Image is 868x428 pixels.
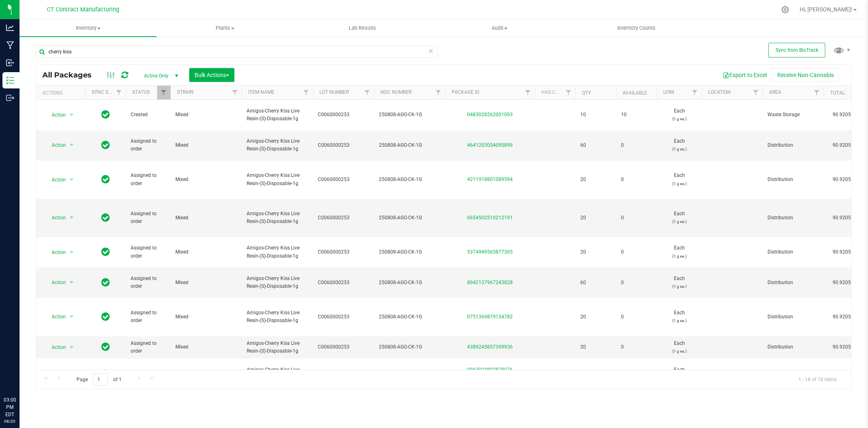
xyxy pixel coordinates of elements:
span: select [67,342,77,353]
span: Mixed [175,141,237,149]
span: C0060000253 [318,248,369,256]
span: 250808-AGO-CK-1G [379,111,440,119]
span: In Sync [101,311,110,322]
p: (1 g ea.) [662,145,697,153]
span: 20 [580,214,611,222]
span: 20 [580,176,611,183]
span: 90.9205 [829,212,855,224]
span: Mixed [175,214,237,222]
inline-svg: Manufacturing [6,41,14,49]
span: Mixed [175,248,237,256]
span: 0 [621,279,652,287]
div: Manage settings [780,6,790,13]
span: select [67,139,77,151]
a: 0963024802878076 [467,367,513,373]
a: Area [769,89,781,95]
span: C0060000253 [318,141,369,149]
p: (1 g ea.) [662,347,697,355]
span: 250808-AGO-CK-1G [379,279,440,287]
a: 6654502510212191 [467,215,513,221]
span: Distribution [767,141,819,149]
button: Export to Excel [717,68,772,82]
span: 90.9205 [829,246,855,258]
span: Distribution [767,248,819,256]
span: 0 [621,248,652,256]
span: 90.9205 [829,341,855,353]
span: Mixed [175,279,237,287]
span: 90.9205 [829,109,855,121]
span: 20 [580,248,611,256]
span: Assigned to order [131,244,166,260]
a: Location [708,89,731,95]
a: Strain [177,89,194,95]
span: 250808-AGO-CK-1G [379,176,440,183]
a: Plants [157,20,294,37]
a: Lab Results [294,20,431,37]
inline-svg: Analytics [6,24,14,32]
span: Amigos-Cherry Kiss Live Resin-(S)-Disposable-1g [247,366,308,382]
input: Search Package ID, Item Name, SKU, Lot or Part Number... [36,46,438,58]
span: select [67,368,77,379]
span: Each [662,340,697,355]
span: Distribution [767,214,819,222]
span: 0 [621,141,652,149]
span: Assigned to order [131,210,166,225]
span: Lab Results [338,24,387,32]
span: C0060000253 [318,313,369,321]
a: Filter [688,86,702,99]
span: Assigned to order [131,309,166,324]
span: 20 [580,343,611,351]
span: 250808-AGO-CK-1G [379,248,440,256]
span: All Packages [42,71,100,79]
span: Assigned to order [131,340,166,355]
a: Total THC% [830,90,859,96]
span: 250808-AGO-CK-1G [379,214,440,222]
span: 90.9205 [829,277,855,289]
a: 5374949565877305 [467,249,513,255]
button: Receive Non-Cannabis [772,68,839,82]
span: Amigos-Cherry Kiss Live Resin-(S)-Disposable-1g [247,137,308,153]
span: Each [662,107,697,123]
span: Page of 1 [70,373,128,386]
button: Bulk Actions [189,68,234,82]
span: Bulk Actions [195,72,229,78]
span: Action [44,247,66,258]
span: C0060000253 [318,343,369,351]
span: 0 [621,343,652,351]
div: Actions [42,90,82,96]
span: Each [662,210,697,225]
a: 4389245857399936 [467,344,513,350]
span: 20 [580,313,611,321]
a: Lot Number [319,89,349,95]
a: Sync Status [92,89,123,95]
span: In Sync [101,246,110,258]
span: In Sync [101,277,110,288]
iframe: Resource center [8,363,33,387]
span: Action [44,109,66,121]
span: Amigos-Cherry Kiss Live Resin-(S)-Disposable-1g [247,275,308,290]
span: 90.9205 [829,139,855,151]
span: Mixed [175,176,237,183]
a: Item Name [248,89,274,95]
span: Amigos-Cherry Kiss Live Resin-(S)-Disposable-1g [247,340,308,355]
span: Assigned to order [131,137,166,153]
span: 60 [580,279,611,287]
a: Filter [810,86,824,99]
a: Package ID [452,89,479,95]
a: Inventory [20,20,157,37]
span: 250808-AGO-CK-1G [379,313,440,321]
inline-svg: Inbound [6,59,14,67]
span: 90.9205 [829,368,855,380]
span: Each [662,137,697,153]
a: 4211918801089594 [467,176,513,182]
span: C0060000253 [318,176,369,183]
span: Distribution [767,176,819,183]
span: Amigos-Cherry Kiss Live Resin-(S)-Disposable-1g [247,244,308,260]
a: Filter [749,86,763,99]
p: (1 g ea.) [662,180,697,188]
span: In Sync [101,109,110,120]
span: select [67,174,77,185]
a: 4641203054095899 [467,142,513,148]
a: NDC Number [380,89,411,95]
a: Filter [432,86,445,99]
